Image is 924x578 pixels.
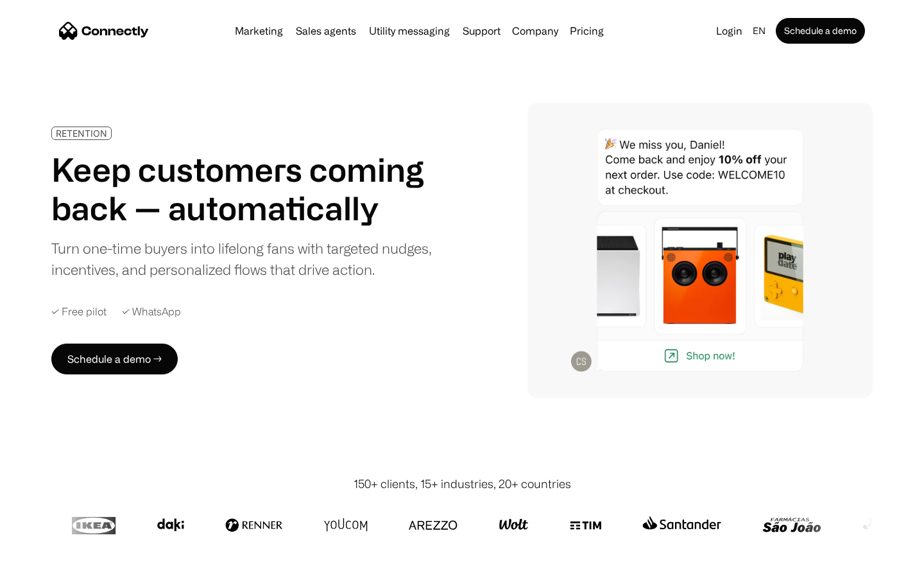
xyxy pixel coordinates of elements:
[512,22,558,40] div: Company
[458,26,506,36] a: Support
[354,475,571,493] div: 150+ clients, 15+ industries, 20+ countries
[26,556,77,574] ul: Language list
[51,306,107,318] div: ✓ Free pilot
[230,26,288,36] a: Marketing
[711,22,748,40] a: Login
[51,344,178,374] a: Schedule a demo →
[565,26,609,36] a: Pricing
[13,554,77,574] aside: Language selected: English
[776,18,865,44] a: Schedule a demo
[56,128,107,138] div: RETENTION
[122,306,181,318] div: ✓ WhatsApp
[753,22,766,40] div: en
[51,238,441,280] div: Turn one-time buyers into lifelong fans with targeted nudges, incentives, and personalized flows ...
[291,26,361,36] a: Sales agents
[51,150,441,227] h1: Keep customers coming back — automatically
[364,26,455,36] a: Utility messaging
